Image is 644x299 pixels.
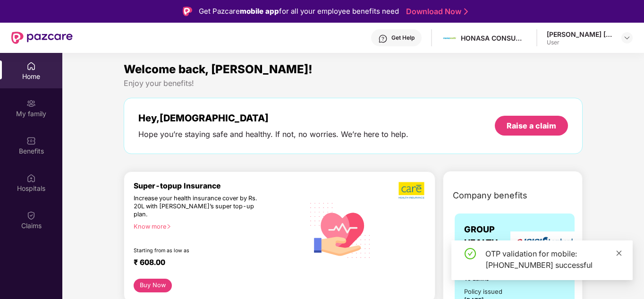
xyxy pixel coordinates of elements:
img: svg+xml;base64,PHN2ZyBpZD0iQ2xhaW0iIHhtbG5zPSJodHRwOi8vd3d3LnczLm9yZy8yMDAwL3N2ZyIgd2lkdGg9IjIwIi... [26,211,36,220]
div: Increase your health insurance cover by Rs. 20L with [PERSON_NAME]’s super top-up plan. [134,195,263,219]
div: [PERSON_NAME] [PERSON_NAME] [547,30,613,39]
div: Policy issued [464,287,502,297]
div: User [547,39,613,46]
img: svg+xml;base64,PHN2ZyBpZD0iSG9tZSIgeG1sbnM9Imh0dHA6Ly93d3cudzMub3JnLzIwMDAvc3ZnIiB3aWR0aD0iMjAiIG... [26,61,36,71]
img: svg+xml;base64,PHN2ZyB4bWxucz0iaHR0cDovL3d3dy53My5vcmcvMjAwMC9zdmciIHhtbG5zOnhsaW5rPSJodHRwOi8vd3... [304,193,377,267]
div: Hope you’re staying safe and healthy. If not, no worries. We’re here to help. [138,129,408,139]
div: HONASA CONSUMER LIMITED [461,34,527,43]
img: Mamaearth%20Logo.jpg [443,31,457,45]
button: Buy Now [134,279,172,292]
span: right [166,224,171,229]
img: svg+xml;base64,PHN2ZyBpZD0iQmVuZWZpdHMiIHhtbG5zPSJodHRwOi8vd3d3LnczLm9yZy8yMDAwL3N2ZyIgd2lkdGg9Ij... [26,136,36,145]
img: svg+xml;base64,PHN2ZyBpZD0iSG9zcGl0YWxzIiB4bWxucz0iaHR0cDovL3d3dy53My5vcmcvMjAwMC9zdmciIHdpZHRoPS... [26,173,36,183]
span: Company benefits [453,189,527,202]
div: OTP validation for mobile: [PHONE_NUMBER] successful [485,248,621,271]
div: Get Help [391,34,415,42]
strong: mobile app [240,7,279,16]
img: svg+xml;base64,PHN2ZyBpZD0iSGVscC0zMngzMiIgeG1sbnM9Imh0dHA6Ly93d3cudzMub3JnLzIwMDAvc3ZnIiB3aWR0aD... [378,34,388,43]
span: Welcome back, [PERSON_NAME]! [124,62,313,76]
div: Hey, [DEMOGRAPHIC_DATA] [138,112,408,124]
img: Stroke [464,7,468,17]
div: Raise a claim [507,120,556,131]
div: Enjoy your benefits! [124,78,583,88]
span: close [616,250,622,256]
img: svg+xml;base64,PHN2ZyBpZD0iRHJvcGRvd24tMzJ4MzIiIHhtbG5zPSJodHRwOi8vd3d3LnczLm9yZy8yMDAwL3N2ZyIgd2... [623,34,631,42]
img: Logo [183,7,192,16]
img: b5dec4f62d2307b9de63beb79f102df3.png [398,181,425,199]
span: check-circle [465,248,476,259]
img: New Pazcare Logo [11,32,73,44]
div: Starting from as low as [134,248,264,254]
img: insurerLogo [510,231,576,255]
div: Know more [134,223,298,230]
div: ₹ 608.00 [134,258,295,269]
a: Download Now [406,7,465,17]
span: GROUP HEALTH INSURANCE [464,223,515,263]
div: Super-topup Insurance [134,181,304,190]
div: Get Pazcare for all your employee benefits need [199,6,399,17]
img: svg+xml;base64,PHN2ZyB3aWR0aD0iMjAiIGhlaWdodD0iMjAiIHZpZXdCb3g9IjAgMCAyMCAyMCIgZmlsbD0ibm9uZSIgeG... [26,99,36,108]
